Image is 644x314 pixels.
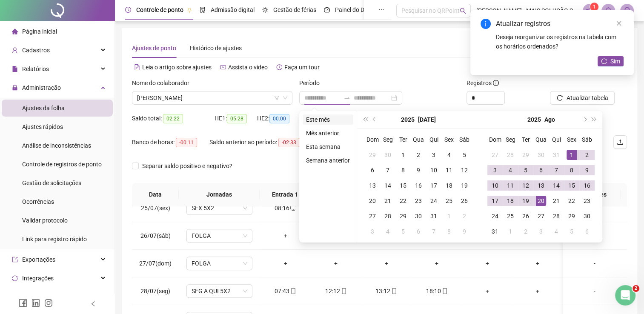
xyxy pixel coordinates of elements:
div: 6 [367,165,378,175]
span: Gestão de solicitações [22,180,81,186]
td: 2025-08-24 [487,208,503,224]
div: 15 [567,180,577,191]
iframe: Intercom live chat [615,285,635,305]
span: file [12,66,18,72]
th: Jornadas [179,183,260,206]
div: 23 [413,196,424,206]
span: Admissão digital [211,6,255,13]
td: 2025-08-02 [457,208,472,224]
div: 29 [521,150,531,160]
div: 12:12 [318,286,355,296]
span: Sim [610,57,620,66]
div: + [318,259,355,268]
div: 9 [459,226,469,237]
div: 20 [367,196,378,206]
div: 28 [551,211,561,221]
div: 12 [521,180,531,191]
span: 1 [593,4,596,10]
span: bell [604,7,612,14]
span: SEG A QUI 5X2 [192,285,247,297]
td: 2025-08-07 [549,163,564,178]
span: filter [274,95,279,100]
span: pushpin [187,8,192,13]
td: 2025-07-02 [411,147,426,163]
span: Faça um tour [284,64,320,71]
td: 2025-07-08 [395,163,411,178]
td: 2025-08-03 [365,224,380,239]
span: REBECA SANTANA LOMBARDO DIAS RODRIGUES [137,91,287,104]
td: 2025-08-18 [503,193,518,208]
span: Análise de inconsistências [22,142,91,149]
td: 2025-07-22 [395,193,411,208]
div: 08:16 [267,203,304,213]
div: 27 [367,211,378,221]
button: year panel [401,111,415,128]
div: 31 [429,211,439,221]
span: Link para registro rápido [22,236,87,243]
div: Atualizar registros [496,19,624,29]
td: 2025-08-26 [518,208,533,224]
span: SEX 5X2 [192,202,247,214]
th: Qua [411,132,426,147]
div: 25 [444,196,454,206]
div: 1 [398,150,408,160]
th: Qui [549,132,564,147]
img: 2409 [621,4,633,17]
button: super-prev-year [361,111,370,128]
th: Dom [487,132,503,147]
span: -02:33 [278,138,300,147]
td: 2025-07-12 [457,163,472,178]
span: file-done [200,7,206,13]
td: 2025-07-28 [503,147,518,163]
span: info-circle [481,19,491,29]
div: 14 [383,180,393,191]
button: super-next-year [590,111,599,128]
div: 12 [459,165,469,175]
td: 2025-08-10 [487,178,503,193]
th: Ter [518,132,533,147]
span: Registros [467,78,499,88]
div: 31 [490,226,500,237]
span: Separar saldo positivo e negativo? [139,161,236,171]
button: prev-year [370,111,379,128]
td: 2025-08-08 [564,163,579,178]
span: 2 [633,285,639,292]
td: 2025-08-01 [441,208,457,224]
td: 2025-07-25 [441,193,457,208]
td: 2025-07-26 [457,193,472,208]
td: 2025-08-15 [564,178,579,193]
span: user-add [12,47,18,53]
th: Data [132,183,179,206]
a: Close [614,19,624,28]
div: 19 [521,196,531,206]
div: 10 [490,180,500,191]
th: Entrada 1 [260,183,310,206]
div: 2 [521,226,531,237]
div: 6 [413,226,424,237]
div: HE 1: [215,114,257,123]
td: 2025-08-04 [503,163,518,178]
td: 2025-08-04 [380,224,395,239]
div: 20 [536,196,546,206]
td: 2025-07-17 [426,178,441,193]
td: 2025-07-14 [380,178,395,193]
td: 2025-07-29 [395,208,411,224]
div: 19 [459,180,469,191]
div: 6 [536,165,546,175]
td: 2025-08-05 [518,163,533,178]
div: 31 [551,150,561,160]
div: 30 [582,211,592,221]
div: 11 [444,165,454,175]
button: month panel [544,111,555,128]
span: swap-right [343,94,350,101]
div: 24 [490,211,500,221]
label: Nome do colaborador [132,78,195,88]
span: Exportações [22,256,55,263]
div: - [570,259,620,268]
div: 30 [383,150,393,160]
td: 2025-08-09 [579,163,595,178]
th: Seg [503,132,518,147]
button: month panel [418,111,436,128]
td: 2025-07-23 [411,193,426,208]
th: Sáb [579,132,595,147]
